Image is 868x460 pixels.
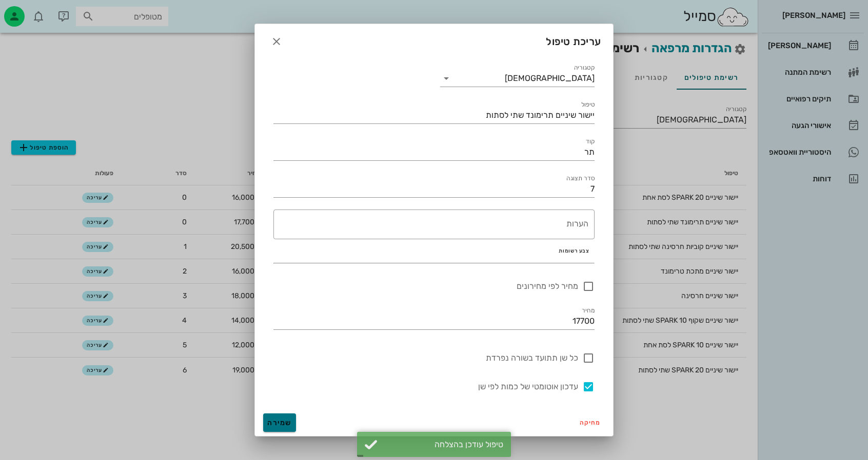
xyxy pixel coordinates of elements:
[255,24,613,56] div: עריכת טיפול
[267,419,292,427] span: שמירה
[576,415,605,430] button: מחיקה
[273,382,578,392] label: עדכון אוטומטי של כמות לפי שן
[559,248,590,254] span: צבע רשומות
[574,64,595,72] label: קטגוריה
[580,419,601,426] span: מחיקה
[273,353,578,363] label: כל שן תתועד בשורה נפרדת
[554,246,595,256] button: צבע רשומות
[566,175,595,182] label: סדר תצוגה
[263,413,296,432] button: שמירה
[273,281,578,291] label: מחיר לפי מחירונים
[581,101,595,109] label: טיפול
[582,307,595,315] label: מחיר
[455,72,467,85] button: Clear קטגוריה
[586,138,595,145] label: קוד
[383,440,503,449] div: טיפול עודכן בהצלחה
